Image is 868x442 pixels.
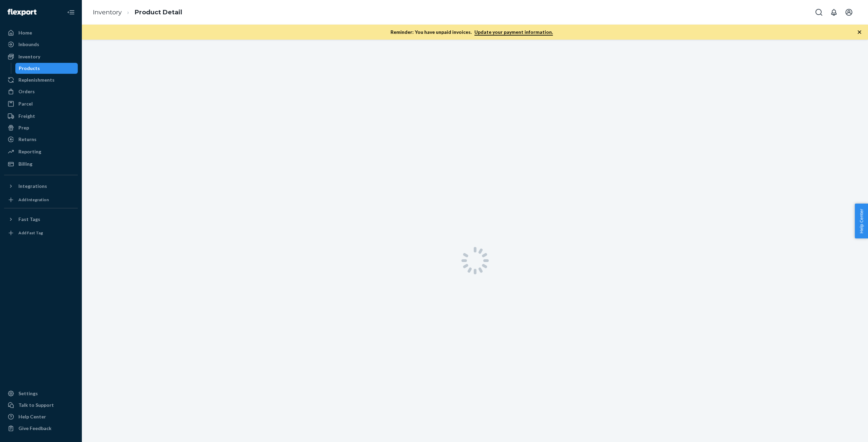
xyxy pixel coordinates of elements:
button: Open account menu [842,5,856,19]
a: Add Fast Tag [4,227,78,238]
div: Orders [18,88,35,95]
div: Prep [18,124,29,131]
div: Add Fast Tag [18,230,43,236]
a: Add Integration [4,194,78,205]
div: Settings [18,390,38,397]
a: Parcel [4,98,78,109]
div: Give Feedback [18,425,52,432]
img: Flexport logo [8,9,36,16]
a: Reporting [4,146,78,157]
ol: breadcrumbs [87,2,188,23]
a: Billing [4,158,78,169]
a: Settings [4,388,78,399]
a: Update your payment information. [474,29,553,36]
div: Talk to Support [18,402,54,409]
div: Fast Tags [18,216,40,223]
div: Add Integration [18,197,49,203]
button: Integrations [4,181,78,192]
a: Orders [4,86,78,97]
div: Returns [18,136,36,143]
button: Talk to Support [4,400,78,411]
a: Freight [4,111,78,122]
div: Parcel [18,100,33,107]
div: Inbounds [18,41,39,48]
button: Open Search Box [812,5,826,19]
div: Billing [18,161,32,167]
a: Inventory [93,9,122,16]
div: Reporting [18,148,41,155]
a: Inbounds [4,39,78,50]
button: Close Navigation [64,5,78,19]
p: Reminder: You have unpaid invoices. [391,29,553,36]
div: Help Center [18,413,46,420]
a: Home [4,27,78,38]
div: Home [18,29,32,36]
a: Replenishments [4,74,78,85]
a: Returns [4,134,78,145]
div: Inventory [18,53,40,60]
div: Replenishments [18,77,55,83]
a: Inventory [4,51,78,62]
button: Give Feedback [4,423,78,434]
a: Products [15,63,78,74]
button: Fast Tags [4,214,78,225]
button: Help Center [855,204,868,238]
div: Freight [18,113,35,120]
a: Prep [4,122,78,133]
div: Integrations [18,183,47,190]
div: Products [19,65,40,72]
a: Product Detail [135,9,182,16]
a: Help Center [4,411,78,422]
button: Open notifications [827,5,841,19]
